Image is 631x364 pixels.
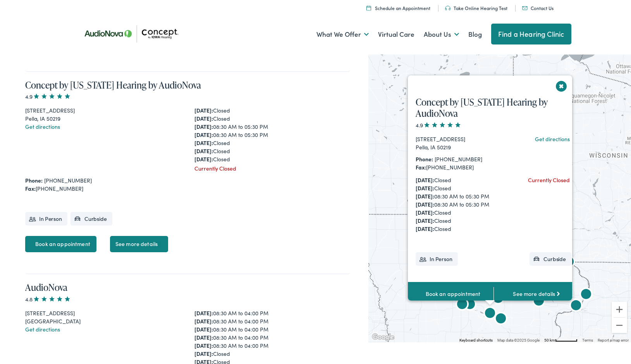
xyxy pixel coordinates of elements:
a: Concept by [US_STATE] Hearing by AudioNova [416,96,548,120]
span: 50 km [544,338,555,342]
div: [PHONE_NUMBER] [25,185,350,193]
img: Google [370,332,396,342]
li: Curbside [530,252,571,266]
a: [PHONE_NUMBER] [435,155,482,163]
a: Book an appointment [25,236,96,252]
a: About Us [424,20,459,49]
strong: [DATE]: [194,147,213,155]
strong: [DATE]: [194,333,213,341]
img: utility icon [522,6,528,10]
a: See more details [493,282,579,306]
a: Report a map error [598,338,629,342]
span: Map data ©2025 Google [497,338,540,342]
a: What We Offer [316,20,369,49]
strong: [DATE]: [194,123,213,130]
strong: [DATE]: [194,342,213,349]
strong: [DATE]: [194,155,213,163]
a: AudioNova [25,281,67,294]
div: Concept by Iowa Hearing by AudioNova [481,305,499,323]
img: utility icon [445,6,450,10]
div: Closed Closed 08:30 AM to 05:30 PM 08:30 AM to 05:30 PM Closed Closed Closed [194,106,351,163]
button: Map Scale: 50 km per 54 pixels [542,337,580,342]
a: Concept by [US_STATE] Hearing by AudioNova [25,79,201,91]
li: In Person [25,212,67,226]
strong: [DATE]: [194,325,213,333]
strong: Phone: [416,155,433,163]
a: [PHONE_NUMBER] [44,176,92,184]
strong: [DATE]: [194,114,213,122]
div: Currently Closed [194,164,351,173]
strong: [DATE]: [194,350,213,357]
li: In Person [416,252,458,266]
strong: [DATE]: [416,192,434,200]
div: [STREET_ADDRESS] [25,309,181,317]
strong: [DATE]: [416,225,434,232]
div: AudioNova [530,292,548,311]
li: Curbside [70,212,112,226]
strong: [DATE]: [194,309,213,317]
a: Blog [468,20,482,49]
span: 4.9 [416,121,462,129]
div: [STREET_ADDRESS] [25,106,181,114]
strong: [DATE]: [416,184,434,192]
a: Take Online Hearing Test [445,5,507,11]
strong: [DATE]: [194,139,213,147]
strong: [DATE]: [416,217,434,224]
div: Concept by Iowa Hearing by AudioNova [492,310,510,329]
span: 4.8 [25,295,71,303]
a: Contact Us [522,5,554,11]
span: 4.9 [25,92,71,100]
strong: Fax: [25,185,36,192]
strong: [DATE]: [194,317,213,325]
strong: [DATE]: [194,131,213,138]
div: Closed Closed 08:30 AM to 05:30 PM 08:30 AM to 05:30 PM Closed Closed Closed [416,176,509,233]
div: [PHONE_NUMBER] [416,163,509,171]
a: Schedule an Appointment [366,5,430,11]
strong: Fax: [416,163,426,171]
div: AudioNova [577,286,595,304]
button: Zoom out [612,318,627,333]
button: Zoom in [612,302,627,317]
a: Get directions [25,123,60,130]
div: Currently Closed [528,176,570,184]
a: Terms (opens in new tab) [582,338,593,342]
div: Pella, IA 50219 [25,114,181,123]
a: Virtual Care [378,20,414,49]
a: See more details [110,236,168,252]
div: AudioNova [567,297,585,316]
strong: [DATE]: [416,200,434,208]
strong: [DATE]: [416,176,434,184]
strong: [DATE]: [416,208,434,216]
div: AudioNova [453,296,471,314]
a: Open this area in Google Maps (opens a new window) [370,332,396,342]
a: Find a Hearing Clinic [491,24,571,44]
div: Pella, IA 50219 [416,143,509,151]
button: Keyboard shortcuts [459,338,493,343]
a: Book an appointment [408,282,493,306]
a: Get directions [535,135,570,143]
div: [GEOGRAPHIC_DATA] [25,317,181,325]
strong: [DATE]: [194,106,213,114]
a: Get directions [25,325,60,333]
button: Close [555,79,568,93]
strong: Phone: [25,176,43,184]
div: [STREET_ADDRESS] [416,135,509,143]
img: A calendar icon to schedule an appointment at Concept by Iowa Hearing. [366,5,371,10]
